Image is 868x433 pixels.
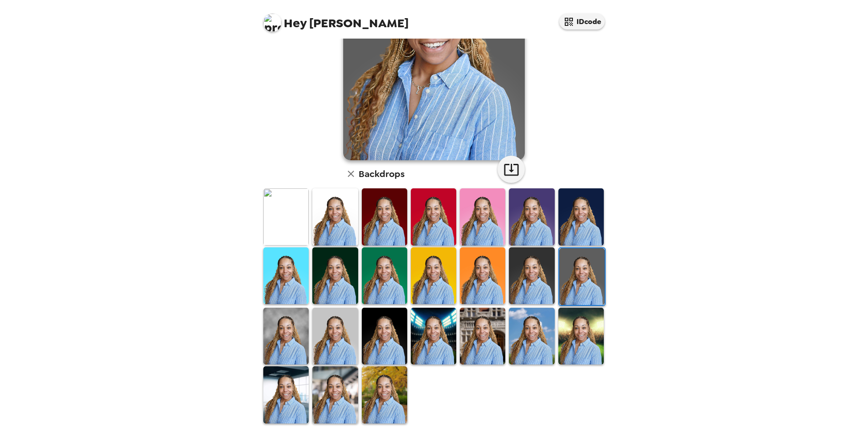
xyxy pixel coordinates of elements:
[263,14,281,32] img: profile pic
[284,15,306,31] span: Hey
[359,167,404,181] h6: Backdrops
[559,14,605,30] button: IDcode
[263,188,309,245] img: Original
[263,9,409,30] span: [PERSON_NAME]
